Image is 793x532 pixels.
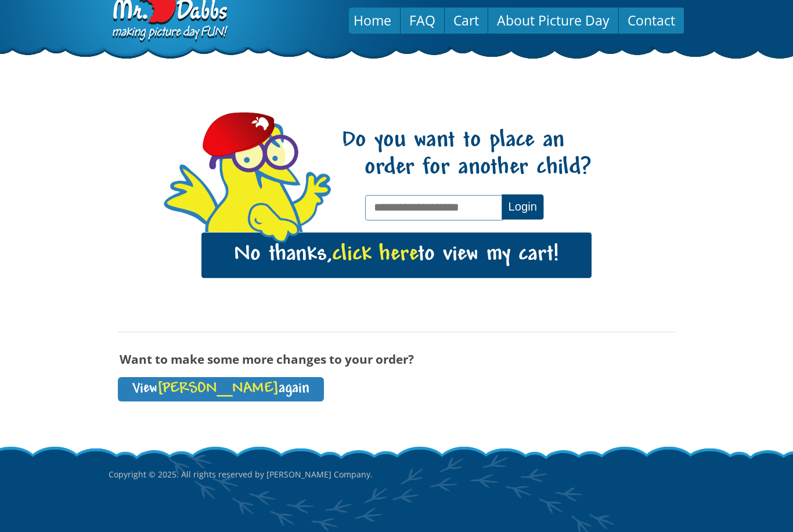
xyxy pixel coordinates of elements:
a: Contact [619,6,684,34]
h3: Want to make some more changes to your order? [118,353,675,365]
a: About Picture Day [488,6,618,34]
span: order for another child? [342,155,592,182]
a: Cart [445,6,488,34]
a: FAQ [401,6,444,34]
span: click here [332,243,418,267]
a: Home [345,6,400,34]
a: No thanks,click hereto view my cart! [201,233,592,278]
img: hello [243,200,303,245]
a: View[PERSON_NAME]again [118,377,324,401]
p: Copyright © 2025. All rights reserved by [PERSON_NAME] Company. [109,445,684,504]
h1: Do you want to place an [341,128,592,182]
span: [PERSON_NAME] [157,381,279,397]
button: Login [502,194,543,219]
